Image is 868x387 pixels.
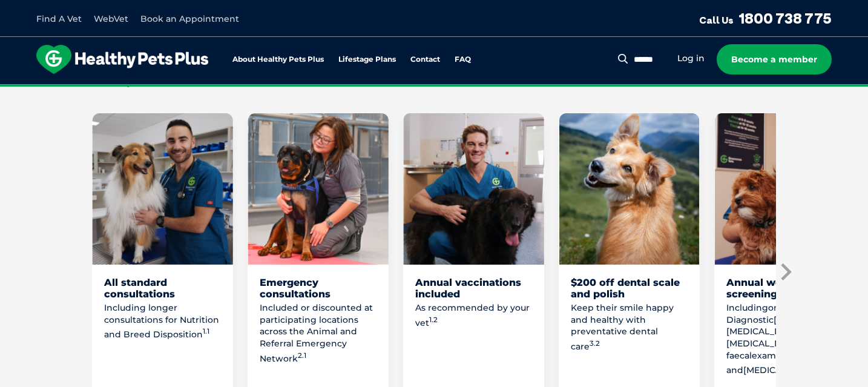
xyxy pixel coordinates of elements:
[743,365,818,375] span: [MEDICAL_DATA]
[415,277,532,300] div: Annual vaccinations included
[94,13,128,24] a: WebVet
[726,302,821,325] span: one each of: Diagnostic
[232,56,324,64] a: About Healthy Pets Plus
[774,314,849,325] span: [MEDICAL_DATA]
[208,85,660,96] span: Proactive, preventative wellness program designed to keep your pet healthier and happier for longer
[429,316,438,324] sup: 1.2
[699,14,734,26] span: Call Us
[140,13,239,24] a: Book an Appointment
[699,9,832,27] a: Call Us1800 738 775
[571,277,688,300] div: $200 off dental scale and polish
[410,56,440,64] a: Contact
[726,277,843,300] div: Annual wellness screenings
[726,338,801,349] span: [MEDICAL_DATA]
[338,56,396,64] a: Lifestage Plans
[260,277,376,300] div: Emergency consultations
[455,56,471,64] a: FAQ
[616,53,631,65] button: Search
[260,302,376,365] p: Included or discounted at participating locations across the Animal and Referral Emergency Network
[298,351,306,360] sup: 2.1
[726,365,743,375] span: and
[590,339,600,348] sup: 3.2
[677,53,705,64] a: Log in
[104,302,221,340] p: Including longer consultations for Nutrition and Breed Disposition
[726,350,752,361] span: faecal
[776,263,794,281] button: Next slide
[36,45,208,74] img: hpp-logo
[104,277,221,300] div: All standard consultations
[203,327,209,336] sup: 1.1
[717,44,832,74] a: Become a member
[571,302,688,352] p: Keep their smile happy and healthy with preventative dental care
[726,326,801,337] span: [MEDICAL_DATA]
[36,13,82,24] a: Find A Vet
[726,302,768,313] span: Including
[752,350,776,361] span: exam
[415,302,532,329] p: As recommended by your vet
